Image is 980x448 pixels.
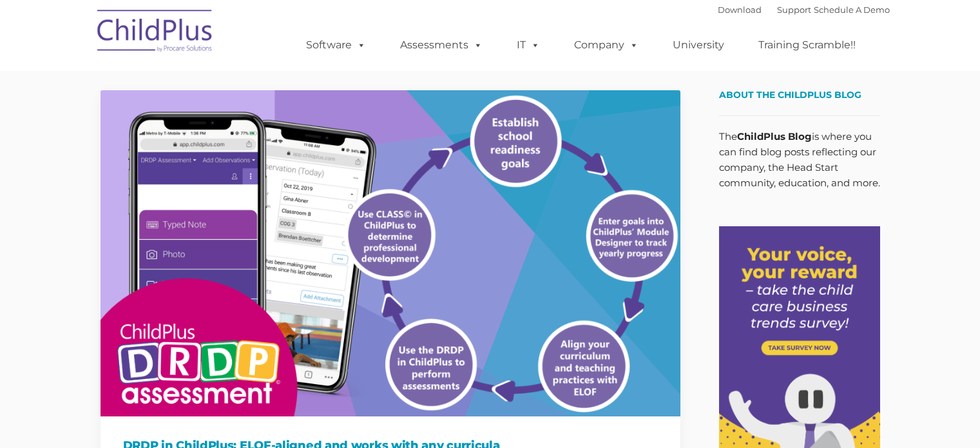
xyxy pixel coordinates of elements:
[719,129,880,191] p: The is where you can find blog posts reflecting our company, the Head Start community, education,...
[719,89,861,101] span: About the ChildPlus Blog
[387,32,495,58] a: Assessments
[718,5,890,15] font: |
[91,1,220,65] img: ChildPlus by Procare Solutions
[660,32,737,58] a: University
[814,5,890,15] a: Schedule A Demo
[777,5,811,15] a: Support
[504,32,553,58] a: IT
[745,32,869,58] a: Training Scramble!!
[718,5,762,15] a: Download
[737,130,812,142] strong: ChildPlus Blog
[293,32,379,58] a: Software
[561,32,651,58] a: Company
